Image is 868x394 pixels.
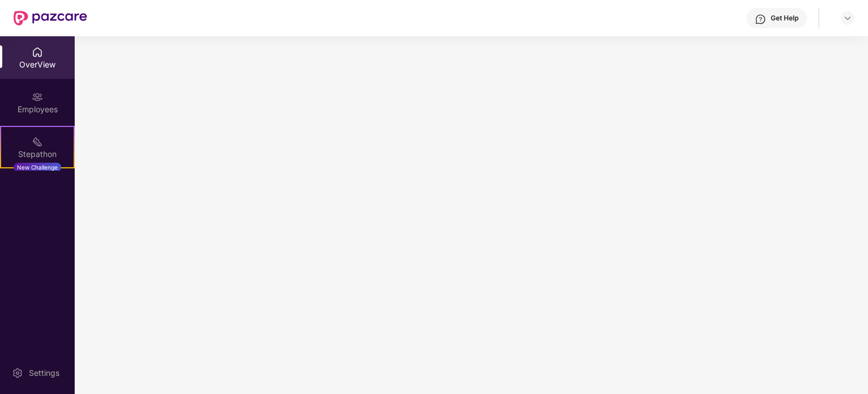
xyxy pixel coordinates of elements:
img: svg+xml;base64,PHN2ZyBpZD0iSGVscC0zMngzMiIgeG1sbnM9Imh0dHA6Ly93d3cudzMub3JnLzIwMDAvc3ZnIiB3aWR0aD... [755,14,766,25]
div: New Challenge [14,163,61,172]
div: Stepathon [1,149,74,160]
img: svg+xml;base64,PHN2ZyBpZD0iSG9tZSIgeG1sbnM9Imh0dHA6Ly93d3cudzMub3JnLzIwMDAvc3ZnIiB3aWR0aD0iMjAiIG... [32,46,43,58]
img: svg+xml;base64,PHN2ZyBpZD0iRW1wbG95ZWVzIiB4bWxucz0iaHR0cDovL3d3dy53My5vcmcvMjAwMC9zdmciIHdpZHRoPS... [32,91,43,103]
img: New Pazcare Logo [14,11,87,26]
img: svg+xml;base64,PHN2ZyB4bWxucz0iaHR0cDovL3d3dy53My5vcmcvMjAwMC9zdmciIHdpZHRoPSIyMSIgaGVpZ2h0PSIyMC... [32,136,43,147]
div: Get Help [771,14,798,23]
img: svg+xml;base64,PHN2ZyBpZD0iRHJvcGRvd24tMzJ4MzIiIHhtbG5zPSJodHRwOi8vd3d3LnczLm9yZy8yMDAwL3N2ZyIgd2... [843,14,852,23]
img: svg+xml;base64,PHN2ZyBpZD0iU2V0dGluZy0yMHgyMCIgeG1sbnM9Imh0dHA6Ly93d3cudzMub3JnLzIwMDAvc3ZnIiB3aW... [12,367,23,379]
div: Settings [25,367,63,379]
